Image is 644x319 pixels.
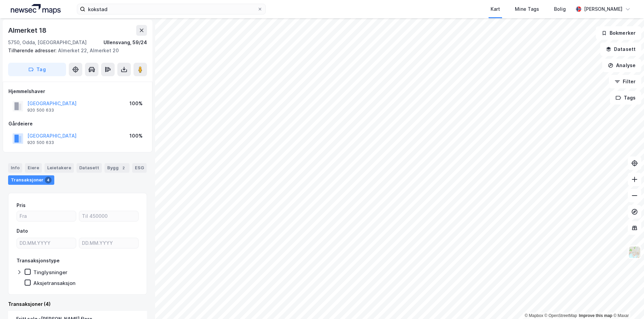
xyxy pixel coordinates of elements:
button: Tag [8,63,66,76]
img: logo.a4113a55bc3d86da70a041830d287a7e.svg [11,4,61,14]
div: 100% [129,132,143,140]
div: Datasett [77,163,102,173]
div: Info [8,163,22,173]
img: Z [628,246,641,259]
div: Pris [17,201,26,209]
div: 2 [120,165,127,171]
a: OpenStreetMap [545,313,577,318]
div: 920 500 633 [27,108,54,113]
div: Almerket 18 [8,25,48,36]
button: Bokmerker [596,26,641,40]
div: 4 [45,177,52,183]
input: DD.MM.YYYY [79,238,138,248]
div: [PERSON_NAME] [584,5,622,13]
div: Mine Tags [515,5,539,13]
div: Dato [17,227,28,235]
button: Tags [610,91,641,105]
div: 100% [129,99,143,108]
input: Til 450000 [79,211,138,221]
iframe: Chat Widget [610,287,644,319]
div: Bygg [105,163,129,173]
a: Improve this map [579,313,612,318]
div: Leietakere [45,163,74,173]
div: Eiere [25,163,42,173]
div: Bolig [554,5,566,13]
div: Aksjetransaksjon [33,280,76,286]
span: Tilhørende adresser: [8,48,58,53]
div: ESG [132,163,147,173]
input: Fra [17,211,76,221]
input: DD.MM.YYYY [17,238,76,248]
div: Transaksjonstype [17,257,60,265]
div: Kart [491,5,500,13]
div: Ullensvang, 59/24 [104,38,147,47]
button: Filter [609,75,641,88]
div: 920 500 633 [27,140,54,145]
div: Almerket 22, Almerket 20 [8,47,142,55]
div: Transaksjoner (4) [8,300,147,308]
div: 5750, Odda, [GEOGRAPHIC_DATA] [8,38,87,47]
div: Gårdeiere [8,120,147,128]
button: Datasett [600,42,641,56]
a: Mapbox [525,313,543,318]
button: Analyse [602,59,641,72]
input: Søk på adresse, matrikkel, gårdeiere, leietakere eller personer [85,4,257,14]
div: Hjemmelshaver [8,87,147,95]
div: Tinglysninger [33,269,67,275]
div: Transaksjoner [8,175,54,185]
